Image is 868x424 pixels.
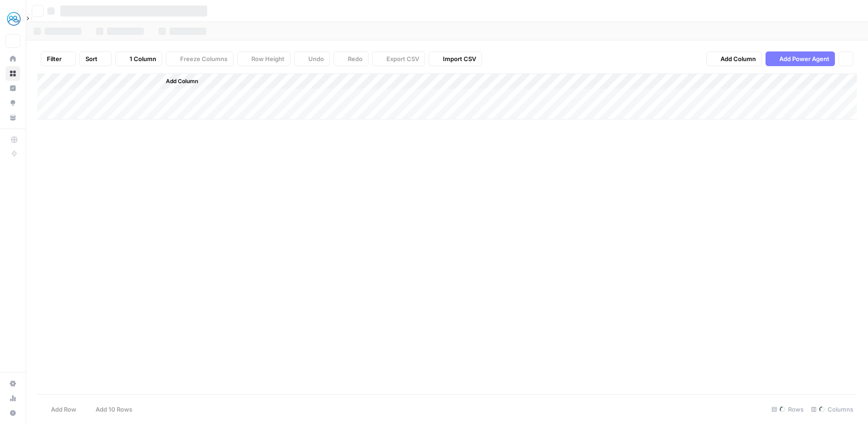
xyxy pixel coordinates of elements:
button: Row Height [237,51,290,66]
button: Add Column [154,75,202,87]
span: Filter [47,54,62,63]
button: Filter [41,51,76,66]
button: Redo [334,51,369,66]
button: Workspace: MyHealthTeam [6,7,20,30]
span: Import CSV [443,54,476,63]
button: Add Column [706,51,762,66]
button: Import CSV [429,51,482,66]
span: Add Row [51,405,76,414]
a: Opportunities [6,96,20,110]
div: Columns [807,402,857,417]
span: Row Height [251,54,284,63]
a: Home [6,51,20,66]
a: Your Data [6,110,20,125]
button: Sort [79,51,112,66]
div: Rows [768,402,807,417]
span: Add Column [166,77,198,85]
button: Export CSV [372,51,425,66]
button: Add Power Agent [766,51,835,66]
img: MyHealthTeam Logo [6,11,22,27]
a: Usage [6,391,20,406]
a: Settings [6,376,20,391]
span: Add Column [720,54,756,63]
button: 1 Column [115,51,162,66]
span: Undo [308,54,324,63]
span: Redo [348,54,363,63]
button: Freeze Columns [166,51,233,66]
button: Help + Support [6,406,20,420]
span: Export CSV [386,54,419,63]
span: Freeze Columns [180,54,227,63]
a: Browse [6,66,20,81]
span: Add 10 Rows [96,405,132,414]
span: Add Power Agent [779,54,829,63]
button: Undo [294,51,330,66]
a: Insights [6,81,20,96]
button: Add Row [37,402,82,417]
span: 1 Column [130,54,156,63]
span: Sort [85,54,97,63]
button: Add 10 Rows [82,402,138,417]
